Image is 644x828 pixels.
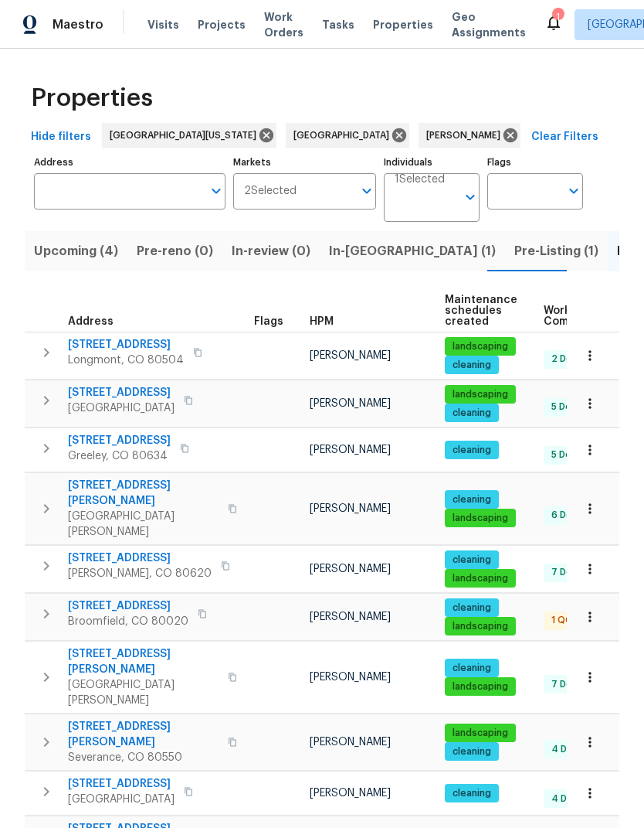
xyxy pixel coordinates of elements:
[446,572,514,585] span: landscaping
[545,614,578,627] span: 1 QC
[68,550,212,566] span: [STREET_ADDRESS]
[147,17,179,32] span: Visits
[198,17,246,32] span: Projects
[459,186,481,208] button: Open
[68,776,175,792] span: [STREET_ADDRESS]
[322,19,354,30] span: Tasks
[68,316,114,327] span: Address
[53,17,103,32] span: Maestro
[545,400,589,414] span: 5 Done
[446,493,497,506] span: cleaning
[446,444,497,457] span: cleaning
[310,350,391,361] span: [PERSON_NAME]
[110,128,263,143] span: [GEOGRAPHIC_DATA][US_STATE]
[68,353,184,368] span: Longmont, CO 80504
[487,158,583,167] label: Flags
[446,359,497,372] span: cleaning
[68,792,175,807] span: [GEOGRAPHIC_DATA]
[68,400,175,416] span: [GEOGRAPHIC_DATA]
[68,566,212,581] span: [PERSON_NAME], CO 80620
[446,340,514,353] span: landscaping
[310,612,391,622] span: [PERSON_NAME]
[446,388,514,401] span: landscaping
[232,240,310,262] span: In-review (0)
[233,158,377,167] label: Markets
[68,433,171,448] span: [STREET_ADDRESS]
[244,185,297,198] span: 2 Selected
[563,180,585,202] button: Open
[68,385,175,400] span: [STREET_ADDRESS]
[545,792,591,806] span: 4 Done
[446,727,514,740] span: landscaping
[34,158,225,167] label: Address
[68,598,188,614] span: [STREET_ADDRESS]
[446,620,514,633] span: landscaping
[545,678,590,691] span: 7 Done
[329,240,496,262] span: In-[GEOGRAPHIC_DATA] (1)
[264,9,303,40] span: Work Orders
[68,337,184,353] span: [STREET_ADDRESS]
[426,128,507,143] span: [PERSON_NAME]
[514,240,598,262] span: Pre-Listing (1)
[31,128,91,147] span: Hide filters
[452,9,526,40] span: Geo Assignments
[545,353,590,366] span: 2 Done
[419,123,520,148] div: [PERSON_NAME]
[68,677,219,708] span: [GEOGRAPHIC_DATA][PERSON_NAME]
[310,398,391,409] span: [PERSON_NAME]
[356,180,378,202] button: Open
[293,128,395,143] span: [GEOGRAPHIC_DATA]
[254,316,283,327] span: Flags
[310,737,391,748] span: [PERSON_NAME]
[545,448,589,462] span: 5 Done
[137,240,213,262] span: Pre-reno (0)
[68,646,219,677] span: [STREET_ADDRESS][PERSON_NAME]
[25,123,97,152] button: Hide filters
[552,9,563,25] div: 1
[446,407,497,420] span: cleaning
[446,662,497,675] span: cleaning
[395,173,445,186] span: 1 Selected
[68,719,219,750] span: [STREET_ADDRESS][PERSON_NAME]
[373,17,433,32] span: Properties
[310,445,391,455] span: [PERSON_NAME]
[544,305,641,327] span: Work Order Completion
[545,566,590,579] span: 7 Done
[310,316,334,327] span: HPM
[446,554,497,567] span: cleaning
[310,564,391,574] span: [PERSON_NAME]
[102,123,276,148] div: [GEOGRAPHIC_DATA][US_STATE]
[446,512,514,525] span: landscaping
[68,614,188,629] span: Broomfield, CO 80020
[34,240,118,262] span: Upcoming (4)
[68,478,219,509] span: [STREET_ADDRESS][PERSON_NAME]
[446,787,497,800] span: cleaning
[68,750,219,765] span: Severance, CO 80550
[286,123,409,148] div: [GEOGRAPHIC_DATA]
[446,745,497,758] span: cleaning
[31,90,153,106] span: Properties
[545,509,590,522] span: 6 Done
[531,128,598,147] span: Clear Filters
[205,180,227,202] button: Open
[446,601,497,615] span: cleaning
[310,503,391,514] span: [PERSON_NAME]
[384,158,480,167] label: Individuals
[68,509,219,540] span: [GEOGRAPHIC_DATA][PERSON_NAME]
[525,123,605,152] button: Clear Filters
[68,448,171,464] span: Greeley, CO 80634
[445,295,517,327] span: Maintenance schedules created
[310,672,391,683] span: [PERSON_NAME]
[310,788,391,799] span: [PERSON_NAME]
[446,680,514,693] span: landscaping
[545,743,591,756] span: 4 Done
